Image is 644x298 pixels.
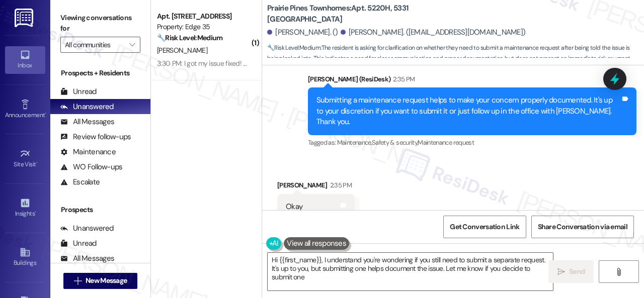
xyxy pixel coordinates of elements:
[50,68,150,78] div: Prospects + Residents
[450,222,519,232] span: Get Conversation Link
[615,268,622,276] i: 
[337,138,372,147] span: Maintenance ,
[63,273,138,289] button: New Message
[277,180,355,194] div: [PERSON_NAME]
[268,253,553,290] textarea: Hi {{first_name}}, I understand you're wondering if you still need to submit a separate request. ...
[316,95,620,127] div: Submitting a maintenance request helps to make your concern properly documented. It's up to your ...
[267,43,644,75] span: : The resident is asking for clarification on whether they need to submit a maintenance request a...
[5,194,45,222] a: Insights •
[60,117,114,127] div: All Messages
[531,216,634,238] button: Share Conversation via email
[60,147,116,157] div: Maintenance
[60,10,140,37] label: Viewing conversations for
[308,74,636,88] div: [PERSON_NAME] (ResiDesk)
[60,253,114,264] div: All Messages
[538,222,627,232] span: Share Conversation via email
[267,44,320,52] strong: 🔧 Risk Level: Medium
[5,244,45,271] a: Buildings
[157,33,222,42] strong: 🔧 Risk Level: Medium
[60,223,114,234] div: Unanswered
[74,277,82,285] i: 
[267,3,468,25] b: Prairie Pines Townhomes: Apt. 5220H, 5331 [GEOGRAPHIC_DATA]
[286,202,319,223] div: Okay Thank you.
[557,268,565,276] i: 
[60,238,97,249] div: Unread
[308,135,636,150] div: Tagged as:
[157,46,207,55] span: [PERSON_NAME]
[5,46,45,73] a: Inbox
[569,266,585,277] span: Send
[328,180,352,190] div: 2:35 PM
[157,22,250,32] div: Property: Edge 35
[157,59,408,68] div: 3:30 PM: I got my issue fixed! You can delete the work order. Thank you so much again
[65,37,124,53] input: All communities
[157,11,250,22] div: Apt. [STREET_ADDRESS]
[60,132,131,142] div: Review follow-ups
[341,27,526,38] div: [PERSON_NAME]. ([EMAIL_ADDRESS][DOMAIN_NAME])
[35,209,36,216] span: •
[5,145,45,172] a: Site Visit •
[60,177,100,187] div: Escalate
[60,86,97,97] div: Unread
[418,138,474,147] span: Maintenance request
[45,110,46,117] span: •
[50,205,150,215] div: Prospects
[548,260,594,283] button: Send
[267,27,338,38] div: [PERSON_NAME]. ()
[372,138,418,147] span: Safety & security ,
[390,74,415,84] div: 2:35 PM
[15,9,35,27] img: ResiDesk Logo
[129,41,135,49] i: 
[86,275,127,286] span: New Message
[60,162,122,172] div: WO Follow-ups
[443,216,526,238] button: Get Conversation Link
[36,159,38,166] span: •
[60,102,114,112] div: Unanswered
